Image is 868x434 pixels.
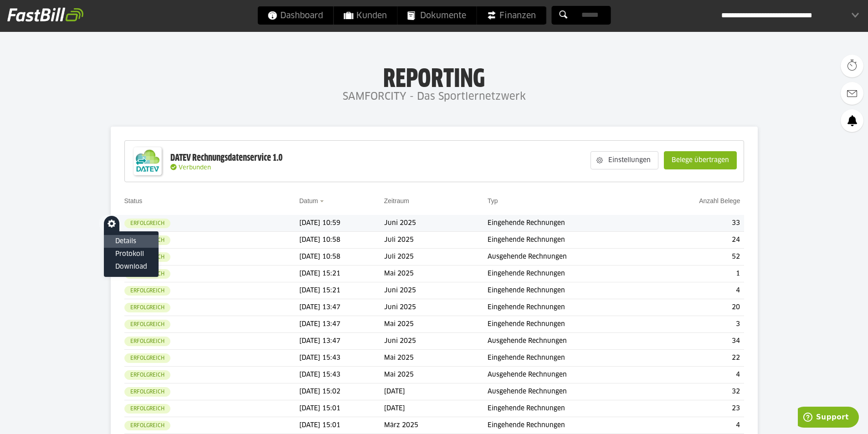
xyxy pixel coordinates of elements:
[7,7,83,22] img: fastbill_logo_white.png
[664,151,737,169] sl-button: Belege übertragen
[320,200,326,202] img: sort_desc.gif
[124,387,170,397] sl-badge: Erfolgreich
[384,316,488,333] td: Mai 2025
[257,6,333,25] a: Dashboard
[124,286,170,296] sl-badge: Erfolgreich
[384,350,488,367] td: Mai 2025
[334,6,397,25] a: Kunden
[384,400,488,417] td: [DATE]
[651,400,744,417] td: 23
[299,383,384,400] td: [DATE] 15:02
[651,266,744,282] td: 1
[651,232,744,249] td: 24
[179,165,211,171] span: Verbunden
[488,350,651,367] td: Eingehende Rechnungen
[651,417,744,434] td: 4
[170,152,282,164] div: DATEV Rechnungsdatenservice 1.0
[104,248,159,260] sl-menu-item: Protokoll
[299,197,318,204] a: Datum
[129,143,166,179] img: DATEV-Datenservice Logo
[124,303,170,312] sl-badge: Erfolgreich
[299,299,384,316] td: [DATE] 13:47
[384,383,488,400] td: [DATE]
[477,6,546,25] a: Finanzen
[488,417,651,434] td: Eingehende Rechnungen
[488,333,651,350] td: Ausgehende Rechnungen
[384,417,488,434] td: März 2025
[651,383,744,400] td: 32
[488,316,651,333] td: Eingehende Rechnungen
[124,370,170,380] sl-badge: Erfolgreich
[488,197,498,204] a: Typ
[124,197,143,204] a: Status
[651,215,744,232] td: 33
[104,260,159,273] sl-menu-item: Download
[487,6,536,25] span: Finanzen
[344,6,387,25] span: Kunden
[124,353,170,363] sl-badge: Erfolgreich
[384,282,488,299] td: Juni 2025
[798,407,859,429] iframe: Öffnet ein Widget, in dem Sie weitere Informationen finden
[488,249,651,266] td: Ausgehende Rechnungen
[267,6,323,25] span: Dashboard
[299,333,384,350] td: [DATE] 13:47
[488,282,651,299] td: Eingehende Rechnungen
[299,417,384,434] td: [DATE] 15:01
[488,215,651,232] td: Eingehende Rechnungen
[124,337,170,346] sl-badge: Erfolgreich
[488,266,651,282] td: Eingehende Rechnungen
[124,219,170,228] sl-badge: Erfolgreich
[407,6,466,25] span: Dokumente
[384,249,488,266] td: Juli 2025
[299,266,384,282] td: [DATE] 15:21
[651,282,744,299] td: 4
[397,6,476,25] a: Dokumente
[299,316,384,333] td: [DATE] 13:47
[299,249,384,266] td: [DATE] 10:58
[299,232,384,249] td: [DATE] 10:58
[384,215,488,232] td: Juni 2025
[488,299,651,316] td: Eingehende Rechnungen
[651,350,744,367] td: 22
[299,282,384,299] td: [DATE] 15:21
[384,197,409,204] a: Zeitraum
[91,64,777,88] h1: Reporting
[591,151,658,169] sl-button: Einstellungen
[651,367,744,383] td: 4
[384,333,488,350] td: Juni 2025
[384,367,488,383] td: Mai 2025
[488,232,651,249] td: Eingehende Rechnungen
[384,299,488,316] td: Juni 2025
[651,249,744,266] td: 52
[488,367,651,383] td: Ausgehende Rechnungen
[488,383,651,400] td: Ausgehende Rechnungen
[488,400,651,417] td: Eingehende Rechnungen
[299,400,384,417] td: [DATE] 15:01
[384,266,488,282] td: Mai 2025
[124,421,170,430] sl-badge: Erfolgreich
[124,320,170,329] sl-badge: Erfolgreich
[299,215,384,232] td: [DATE] 10:59
[104,235,159,248] sl-menu-item: Details
[651,316,744,333] td: 3
[651,299,744,316] td: 20
[651,333,744,350] td: 34
[699,197,740,204] a: Anzahl Belege
[299,350,384,367] td: [DATE] 15:43
[384,232,488,249] td: Juli 2025
[124,404,170,414] sl-badge: Erfolgreich
[299,367,384,383] td: [DATE] 15:43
